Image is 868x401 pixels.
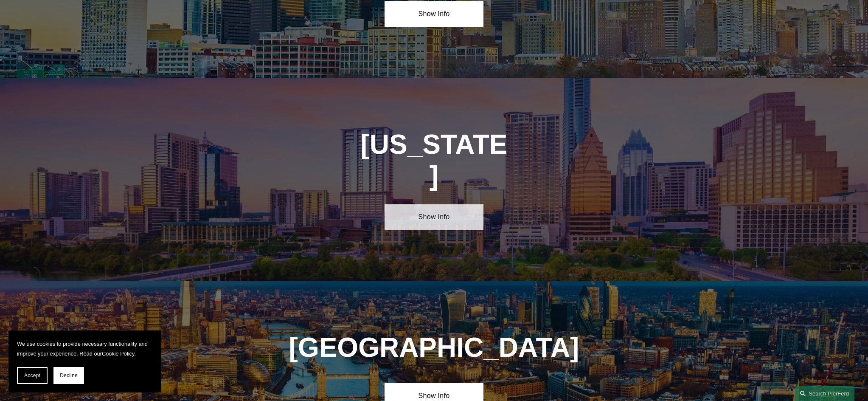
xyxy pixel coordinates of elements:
[385,1,483,27] a: Show Info
[60,373,78,378] span: Decline
[8,330,161,393] section: Cookie banner
[17,339,153,359] p: We use cookies to provide necessary functionality and improve your experience. Read our .
[385,204,483,230] a: Show Info
[286,332,583,363] h1: [GEOGRAPHIC_DATA]
[795,386,854,401] a: Search this site
[17,367,48,384] button: Accept
[24,373,40,378] span: Accept
[102,350,135,357] a: Cookie Policy
[53,367,84,384] button: Decline
[360,129,508,191] h1: [US_STATE]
